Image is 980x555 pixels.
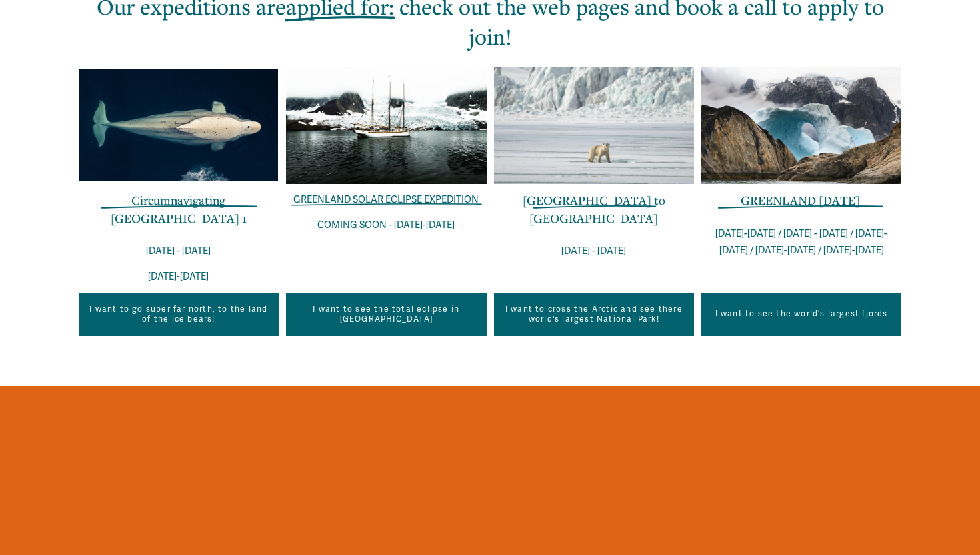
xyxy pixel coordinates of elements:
a: Circumnavigating [GEOGRAPHIC_DATA] 1 [111,192,247,225]
p: COMING SOON - [DATE]-[DATE] [286,217,486,234]
a: GREENLAND [DATE] [741,192,860,208]
a: I want to see the total eclipse in [GEOGRAPHIC_DATA] [286,293,486,336]
a: [GEOGRAPHIC_DATA] to [GEOGRAPHIC_DATA] [523,192,665,225]
a: GREENLAND SOLAR ECLIPSE EXPEDITION [293,194,479,205]
a: I want to see the world's largest fjords [701,293,901,336]
a: I want to go super far north, to the land of the ice bears! [79,293,279,336]
p: [DATE] - [DATE] [79,243,279,260]
a: I want to cross the Arctic and see there world's largest National Park! [494,293,694,336]
p: [DATE] - [DATE] [494,243,694,260]
p: [DATE]-[DATE] / [DATE] - [DATE] / [DATE]-[DATE] / [DATE]-[DATE] / [DATE]-[DATE] [701,225,901,260]
p: [DATE]-[DATE] [79,268,279,286]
